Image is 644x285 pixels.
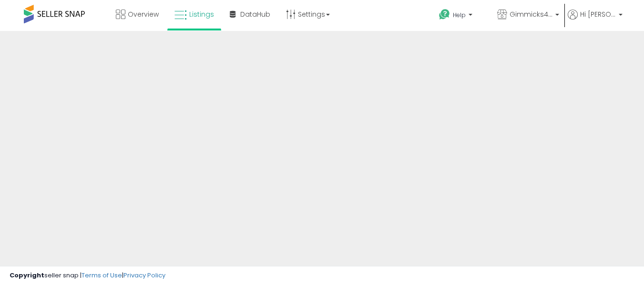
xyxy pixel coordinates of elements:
a: Hi [PERSON_NAME] [568,10,623,31]
span: Help [453,11,466,19]
span: Listings [189,10,214,19]
a: Terms of Use [82,271,122,280]
span: DataHub [240,10,270,19]
a: Help [431,1,489,31]
a: Privacy Policy [123,271,165,280]
span: Hi [PERSON_NAME] [580,10,616,19]
span: Gimmicks4less [510,10,552,19]
i: Get Help [439,9,450,20]
div: seller snap | | [10,271,165,280]
strong: Copyright [10,271,44,280]
span: Overview [128,10,159,19]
